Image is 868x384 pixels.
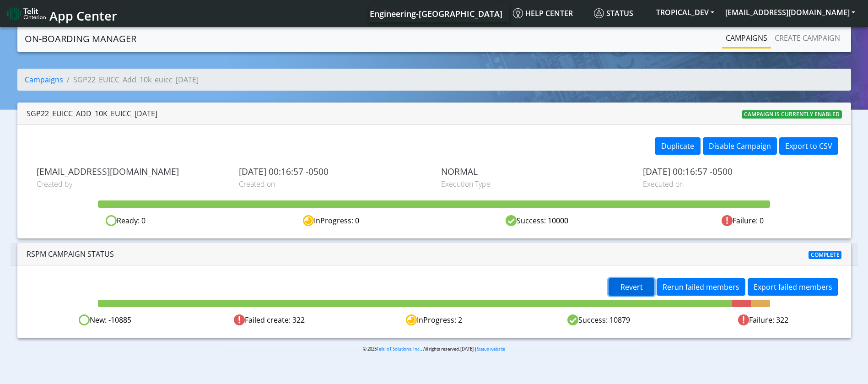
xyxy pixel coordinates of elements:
span: Status [594,8,633,18]
a: Create campaign [771,29,844,47]
span: Help center [513,8,573,18]
div: Success: 10879 [516,314,681,326]
div: SGP22_EUICC_Add_10k_euicc_[DATE] [27,108,157,119]
span: NORMAL [441,166,630,177]
img: status.svg [594,8,604,18]
img: in-progress.svg [303,215,314,226]
span: Created by [37,178,225,189]
img: fail.svg [722,215,733,226]
span: Rerun failed members [663,282,739,292]
a: Help center [509,4,590,22]
a: Campaigns [25,75,63,85]
a: Your current platform instance [369,4,502,22]
li: SGP22_EUICC_Add_10k_euicc_[DATE] [63,74,199,85]
div: InProgress: 0 [228,215,434,227]
button: TROPICAL_DEV [651,4,720,21]
div: Failure: 0 [640,215,845,227]
span: [DATE] 00:16:57 -0500 [239,166,427,177]
span: Campaign is currently enabled [742,110,842,119]
img: ready.svg [106,215,117,226]
button: Duplicate [655,137,701,155]
span: Created on [239,178,427,189]
img: knowledge.svg [513,8,523,18]
nav: breadcrumb [17,69,851,98]
img: In progress [406,314,417,325]
div: InProgress: 2 [352,314,517,326]
span: [EMAIL_ADDRESS][DOMAIN_NAME] [37,166,225,177]
div: Ready: 0 [23,215,228,227]
button: Disable Campaign [703,137,777,155]
span: Complete [809,251,842,259]
span: Revert [620,282,643,292]
a: App Center [7,4,116,23]
button: Export to CSV [779,137,838,155]
img: Failed [234,314,245,325]
div: Failed create: 322 [187,314,352,326]
p: © 2025 . All rights reserved.[DATE] | [224,346,644,352]
button: Revert [609,278,654,296]
div: New: -10885 [23,314,188,326]
img: Success [567,314,578,325]
div: Failure: 322 [681,314,846,326]
a: Status website [477,346,505,352]
span: Engineering-[GEOGRAPHIC_DATA] [370,8,502,19]
span: App Center [49,7,117,24]
button: Rerun failed members [657,278,745,296]
span: RSPM Campaign Status [27,249,114,259]
span: Execution Type [441,178,630,189]
a: Campaigns [722,29,771,47]
a: Telit IoT Solutions, Inc. [377,346,421,352]
button: Export failed members [748,278,838,296]
a: On-Boarding Manager [25,30,136,48]
a: Status [590,4,651,22]
img: success.svg [506,215,517,226]
img: Failed [738,314,749,325]
img: Ready [79,314,90,325]
img: logo-telit-cinterion-gw-new.png [7,6,46,21]
span: Executed on [643,178,831,189]
div: Success: 10000 [434,215,640,227]
span: [DATE] 00:16:57 -0500 [643,166,831,177]
button: [EMAIL_ADDRESS][DOMAIN_NAME] [720,4,861,21]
